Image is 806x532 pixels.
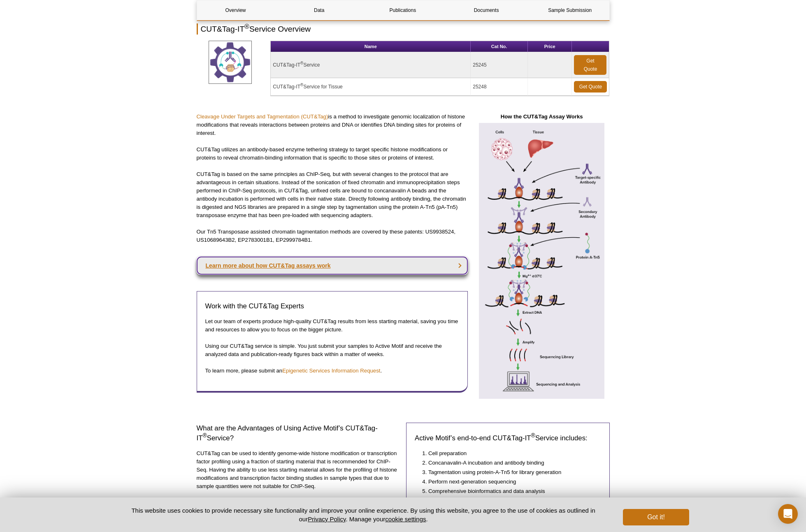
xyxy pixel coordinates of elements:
td: CUT&Tag-IT Service for Tissue [271,78,471,96]
a: Sample Submission [531,0,609,20]
p: Using our CUT&Tag service is simple. You just submit your samples to Active Motif and receive the... [205,342,459,359]
a: Get Quote [574,81,607,93]
th: Cat No. [471,41,528,52]
a: Documents [448,0,525,20]
a: Epigenetic Services Information Request [282,368,380,374]
a: Learn more about how CUT&Tag assays work [197,257,468,275]
div: Open Intercom Messenger [778,504,798,524]
a: Publications [364,0,441,20]
li: Tagmentation using protein-A-Tn5 for library generation [428,468,593,476]
a: Cleavage Under Targets and Tagmentation (CUT&Tag) [197,113,328,120]
th: Name [271,41,471,52]
img: CUT&Tag Service [209,41,252,84]
p: This website uses cookies to provide necessary site functionality and improve your online experie... [117,506,610,523]
p: Let our team of experts produce high-quality CUT&Tag results from less starting material, saving ... [205,317,459,334]
p: is a method to investigate genomic localization of histone modifications that reveals interaction... [197,113,468,137]
a: Overview [197,0,274,20]
td: 25248 [471,78,528,96]
h3: What are the Advantages of Using Active Motif’s CUT&Tag-IT Service? [197,423,400,443]
button: cookie settings [385,516,426,523]
li: Perform next-generation sequencing [428,478,593,486]
li: Concanavalin-A incubation and antibody binding [428,459,593,467]
td: 25245 [471,52,528,78]
h2: CUT&Tag-IT Service Overview [197,23,610,35]
sup: ® [244,23,249,30]
h3: Work with the CUT&Tag Experts​ [205,301,459,311]
strong: How the CUT&Tag Assay Works [501,113,583,120]
button: Got it! [623,509,689,525]
li: Comprehensive bioinformatics and data analysis [428,487,593,495]
li: Cell preparation [428,449,593,458]
p: To learn more, please submit an . [205,367,459,375]
a: Data [281,0,358,20]
h3: Active Motif’s end-to-end CUT&Tag-IT Service includes: [415,433,601,443]
sup: ® [300,83,303,87]
p: CUT&Tag can be used to identify genome-wide histone modification or transcription factor profilin... [197,449,400,490]
sup: ® [300,61,303,65]
td: CUT&Tag-IT Service [271,52,471,78]
img: How the CUT&Tag Assay Works [474,123,610,398]
a: Get Quote [574,55,606,75]
p: Our Tn5 Transposase assisted chromatin tagmentation methods are covered by these patents: US99385... [197,228,468,244]
p: CUT&Tag utilizes an antibody-based enzyme tethering strategy to target specific histone modificat... [197,146,468,162]
li: Delivery of publication-ready figures [428,497,593,505]
th: Price [528,41,572,52]
sup: ® [202,433,207,439]
p: CUT&Tag is based on the same principles as ChIP-Seq, but with several changes to the protocol tha... [197,170,468,220]
a: Privacy Policy [308,516,346,523]
sup: ® [531,432,535,439]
